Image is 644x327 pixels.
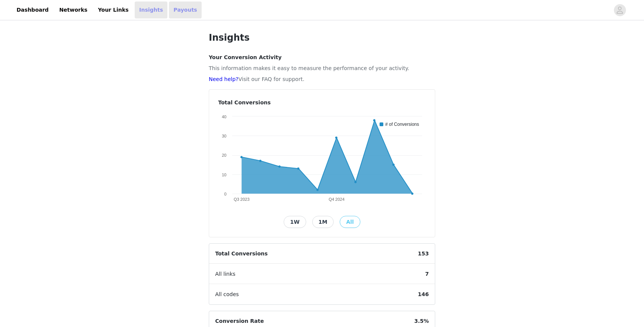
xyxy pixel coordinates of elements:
[12,2,53,18] a: Dashboard
[222,115,226,119] text: 40
[385,122,419,127] text: # of Conversions
[284,216,306,228] button: 1W
[93,2,133,18] a: Your Links
[419,264,435,284] span: 7
[209,53,435,61] h4: Your Conversion Activity
[209,76,238,82] a: Need help?
[222,153,226,157] text: 20
[234,197,249,202] text: Q3 2023
[209,31,435,44] h1: Insights
[329,197,345,202] text: Q4 2024
[312,216,334,228] button: 1M
[340,216,360,228] button: All
[209,284,245,304] span: All codes
[218,99,426,107] h4: Total Conversions
[412,284,435,304] span: 146
[222,134,226,138] text: 30
[209,244,274,264] span: Total Conversions
[135,2,167,18] a: Insights
[209,264,241,284] span: All links
[209,64,435,72] p: This information makes it easy to measure the performance of your activity.
[224,192,226,196] text: 0
[222,173,226,177] text: 10
[209,75,435,83] p: Visit our FAQ for support.
[55,2,92,18] a: Networks
[169,2,202,18] a: Payouts
[412,244,435,264] span: 153
[616,4,623,16] div: avatar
